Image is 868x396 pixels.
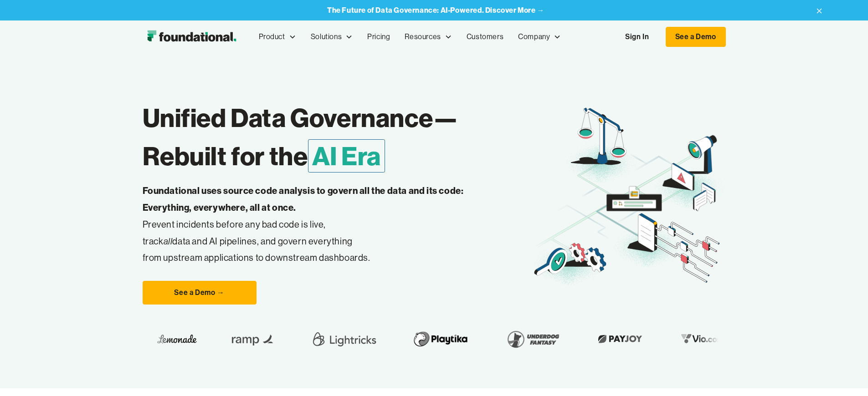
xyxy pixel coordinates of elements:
a: Sign In [616,27,658,46]
p: Prevent incidents before any bad code is live, track data and AI pipelines, and govern everything... [143,183,493,266]
iframe: Chat Widget [704,290,868,396]
div: Resources [405,31,441,43]
a: Customers [459,22,511,52]
a: The Future of Data Governance: AI-Powered. Discover More → [327,6,544,15]
div: Solutions [303,22,360,52]
img: Foundational Logo [143,28,241,46]
img: Vio.com [675,332,728,346]
h1: Unified Data Governance— Rebuilt for the [143,99,531,175]
img: Payjoy [592,332,646,346]
strong: Foundational uses source code analysis to govern all the data and its code: Everything, everywher... [143,185,464,213]
div: Company [518,31,550,43]
img: Ramp [225,326,279,352]
div: Product [252,22,303,52]
a: See a Demo → [143,281,257,305]
span: AI Era [308,139,385,173]
strong: The Future of Data Governance: AI-Powered. Discover More → [327,5,544,15]
img: Underdog Fantasy [501,326,563,352]
div: Company [511,22,568,52]
img: Lightricks [308,326,378,352]
img: Lemonade [156,332,195,346]
div: Solutions [311,31,342,43]
em: all [164,235,173,247]
div: Resources [397,22,459,52]
a: See a Demo [666,27,726,47]
img: Playtika [407,326,472,352]
a: Pricing [360,22,397,52]
a: home [143,28,241,46]
div: Product [259,31,285,43]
